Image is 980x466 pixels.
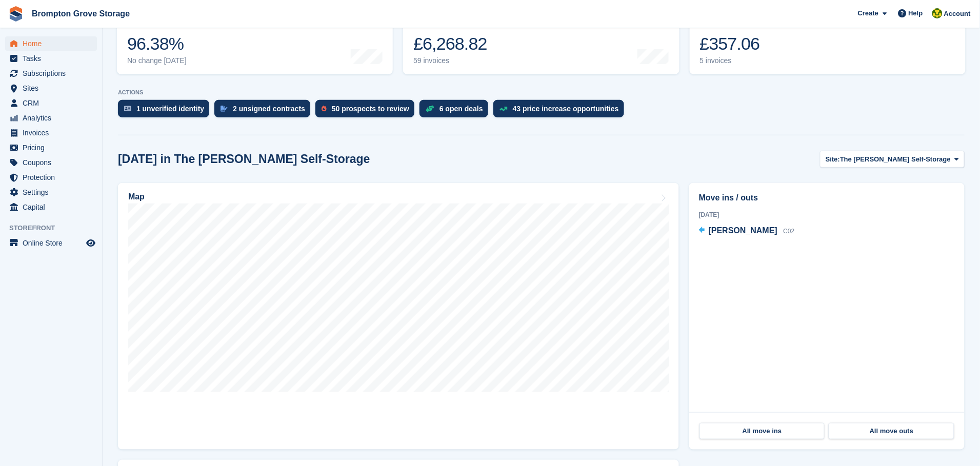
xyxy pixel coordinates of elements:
div: 96.38% [127,33,187,54]
span: Account [944,9,971,19]
div: £6,268.82 [413,33,490,54]
a: menu [5,185,97,199]
img: price_increase_opportunities-93ffe204e8149a01c8c9dc8f82e8f89637d9d84a8eef4429ea346261dce0b2c0.svg [499,107,508,111]
div: 50 prospects to review [332,105,409,113]
span: Protection [23,170,84,185]
span: Settings [23,185,84,199]
span: Coupons [23,155,84,170]
span: Home [23,36,84,51]
a: menu [5,140,97,155]
span: Analytics [23,111,84,125]
a: menu [5,170,97,185]
a: menu [5,51,97,66]
div: 5 invoices [700,56,770,65]
a: menu [5,155,97,170]
div: No change [DATE] [127,56,187,65]
a: 6 open deals [419,100,493,123]
a: menu [5,200,97,214]
div: 2 unsigned contracts [233,105,305,113]
span: Site: [826,154,840,165]
a: 50 prospects to review [315,100,419,123]
span: C02 [784,228,795,235]
a: Preview store [85,237,97,249]
span: Capital [23,200,84,214]
img: Marie Cavalier [932,8,943,18]
div: 59 invoices [413,56,490,65]
a: menu [5,96,97,110]
span: Subscriptions [23,66,84,80]
span: CRM [23,96,84,110]
span: [PERSON_NAME] [709,226,777,235]
img: contract_signature_icon-13c848040528278c33f63329250d36e43548de30e8caae1d1a13099fd9432cc5.svg [221,106,228,112]
p: ACTIONS [118,89,965,96]
span: Tasks [23,51,84,66]
a: menu [5,126,97,140]
a: Map [118,183,679,450]
span: Storefront [9,223,102,233]
span: Create [858,8,878,18]
a: Month-to-date sales £6,268.82 59 invoices [403,9,679,74]
a: All move outs [829,423,954,439]
h2: Map [128,192,145,201]
span: Invoices [23,126,84,140]
a: [PERSON_NAME] C02 [699,225,795,238]
div: 43 price increase opportunities [513,105,619,113]
a: menu [5,111,97,125]
div: 1 unverified identity [136,105,204,113]
a: Awaiting payment £357.06 5 invoices [690,9,966,74]
div: [DATE] [699,210,955,219]
img: stora-icon-8386f47178a22dfd0bd8f6a31ec36ba5ce8667c1dd55bd0f319d3a0aa187defe.svg [8,6,24,22]
span: Sites [23,81,84,95]
span: Pricing [23,140,84,155]
img: deal-1b604bf984904fb50ccaf53a9ad4b4a5d6e5aea283cecdc64d6e3604feb123c2.svg [426,105,434,112]
img: verify_identity-adf6edd0f0f0b5bbfe63781bf79b02c33cf7c696d77639b501bdc392416b5a36.svg [124,106,131,112]
img: prospect-51fa495bee0391a8d652442698ab0144808aea92771e9ea1ae160a38d050c398.svg [322,106,327,112]
a: All move ins [699,423,825,439]
div: 6 open deals [439,105,483,113]
a: 43 price increase opportunities [493,100,629,123]
a: Brompton Grove Storage [28,5,134,22]
a: Occupancy 96.38% No change [DATE] [117,9,393,74]
span: The [PERSON_NAME] Self-Storage [840,154,951,165]
button: Site: The [PERSON_NAME] Self-Storage [820,151,965,168]
h2: Move ins / outs [699,192,955,204]
span: Help [909,8,923,18]
a: 1 unverified identity [118,100,214,123]
a: menu [5,81,97,95]
a: menu [5,236,97,250]
a: 2 unsigned contracts [214,100,315,123]
h2: [DATE] in The [PERSON_NAME] Self-Storage [118,152,370,166]
div: £357.06 [700,33,770,54]
span: Online Store [23,236,84,250]
a: menu [5,66,97,80]
a: menu [5,36,97,51]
